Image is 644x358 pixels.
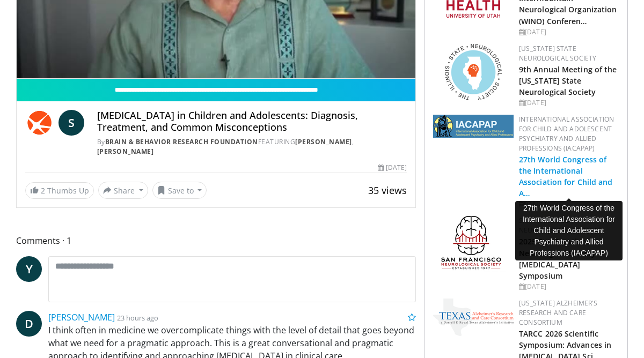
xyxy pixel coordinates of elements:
[433,115,514,138] img: 2a9917ce-aac2-4f82-acde-720e532d7410.png.150x105_q85_autocrop_double_scale_upscale_version-0.2.png
[519,27,619,37] div: [DATE]
[519,64,617,97] a: 9th Annual Meeting of the [US_STATE] State Neurological Society
[519,98,619,108] div: [DATE]
[98,182,148,199] button: Share
[445,44,502,100] img: 71a8b48c-8850-4916-bbdd-e2f3ccf11ef9.png.150x105_q85_autocrop_double_scale_upscale_version-0.2.png
[25,182,94,199] a: 2 Thumbs Up
[441,216,506,272] img: ad8adf1f-d405-434e-aebe-ebf7635c9b5d.png.150x105_q85_autocrop_double_scale_upscale_version-0.2.png
[519,236,596,280] a: 2025 San Francisco Neurological Society [MEDICAL_DATA] Symposium
[97,137,407,156] div: By FEATURING ,
[295,137,352,146] a: [PERSON_NAME]
[152,182,207,199] button: Save to
[41,185,45,196] span: 2
[378,163,407,173] div: [DATE]
[48,311,115,323] a: [PERSON_NAME]
[25,110,54,136] img: Brain & Behavior Research Foundation
[519,115,614,153] a: International Association for Child and Adolescent Psychiatry and Allied Professions (IACAPAP)
[16,234,416,248] span: Comments 1
[515,201,623,260] div: 27th World Congress of the International Association for Child and Adolescent Psychiatry and Alli...
[519,282,619,292] div: [DATE]
[368,184,407,197] span: 35 views
[97,110,407,133] h4: [MEDICAL_DATA] in Children and Adolescents: Diagnosis, Treatment, and Common Misconceptions
[433,299,514,336] img: c78a2266-bcdd-4805-b1c2-ade407285ecb.png.150x105_q85_autocrop_double_scale_upscale_version-0.2.png
[519,299,597,327] a: [US_STATE] Alzheimer’s Research and Care Consortium
[117,313,158,323] small: 23 hours ago
[97,147,154,156] a: [PERSON_NAME]
[16,311,42,337] a: D
[519,154,613,198] a: 27th World Congress of the International Association for Child and A…
[105,137,258,146] a: Brain & Behavior Research Foundation
[16,256,42,282] a: Y
[519,44,596,63] a: [US_STATE] State Neurological Society
[58,110,84,136] a: S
